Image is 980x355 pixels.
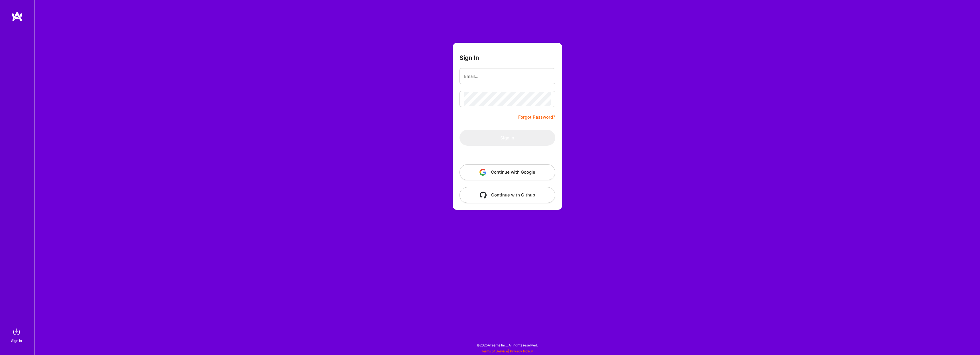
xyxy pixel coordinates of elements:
[11,11,23,22] img: logo
[510,349,533,353] a: Privacy Policy
[460,130,555,146] button: Sign In
[12,326,22,344] a: sign inSign In
[460,187,555,203] button: Continue with Github
[460,164,555,180] button: Continue with Google
[481,349,508,353] a: Terms of Service
[480,192,487,198] img: icon
[481,349,533,353] span: |
[460,54,479,61] h3: Sign In
[11,338,22,344] div: Sign In
[11,326,22,338] img: sign in
[479,169,486,176] img: icon
[464,69,551,84] input: Email...
[518,114,555,121] a: Forgot Password?
[34,338,980,352] div: © 2025 ATeams Inc., All rights reserved.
